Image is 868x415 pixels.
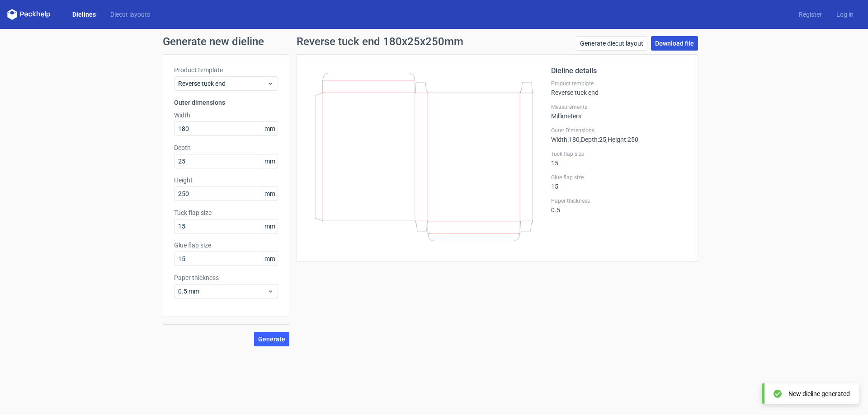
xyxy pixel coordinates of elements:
[551,103,687,111] label: Measurements
[551,80,687,96] div: Reverse tuck end
[174,65,278,75] label: Product template
[163,36,705,47] h1: Generate new dieline
[258,336,285,342] span: Generate
[174,176,278,185] label: Height
[829,10,861,19] a: Log in
[551,80,687,87] label: Product template
[174,241,278,250] label: Glue flap size
[551,150,687,158] label: Tuck flap size
[551,197,687,205] label: Paper thickness
[551,174,687,190] div: 15
[103,10,157,19] a: Diecut layouts
[174,143,278,152] label: Depth
[262,154,278,168] span: mm
[551,127,687,134] label: Outer Dimensions
[551,65,687,76] h2: Dieline details
[65,10,103,19] a: Dielines
[262,122,278,135] span: mm
[178,79,267,88] span: Reverse tuck end
[262,219,278,233] span: mm
[792,10,829,19] a: Register
[551,174,687,181] label: Glue flap size
[576,36,647,51] a: Generate diecut layout
[788,389,850,398] div: New dieline generated
[174,208,278,217] label: Tuck flap size
[551,136,580,143] span: Width : 180
[174,273,278,282] label: Paper thickness
[262,187,278,201] span: mm
[254,332,289,346] button: Generate
[606,136,638,143] span: , Height : 250
[174,111,278,120] label: Width
[580,136,606,143] span: , Depth : 25
[651,36,698,51] a: Download file
[262,252,278,266] span: mm
[297,36,463,47] h1: Reverse tuck end 180x25x250mm
[551,103,687,120] div: Millimeters
[551,197,687,214] div: 0.5
[174,98,278,107] h3: Outer dimensions
[178,287,267,296] span: 0.5 mm
[551,150,687,167] div: 15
